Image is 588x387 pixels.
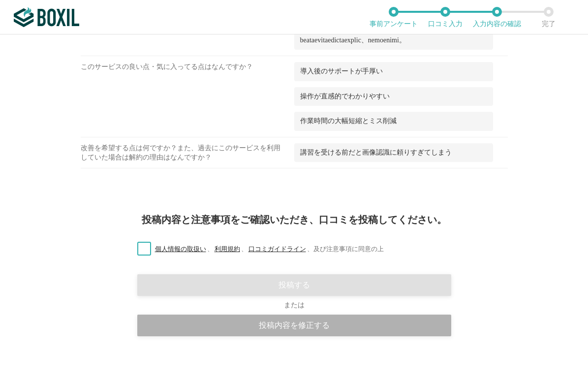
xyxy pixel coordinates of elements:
[368,7,420,28] li: 事前アンケート
[300,117,397,125] span: 作業時間の大幅短縮とミス削減
[471,7,523,28] li: 入力内容の確認
[81,143,294,168] div: 改善を希望する点は何ですか？また、過去にこのサービスを利用していた場合は解約の理由はなんですか？
[300,67,383,75] span: 導入後のサポートが手厚い
[154,245,207,253] a: 個人情報の取扱い
[14,7,79,27] img: ボクシルSaaS_ロゴ
[81,62,294,136] div: このサービスの良い点・気に入ってる点はなんですか？
[137,315,451,336] div: 投稿内容を修正する
[523,7,575,28] li: 完了
[420,7,471,28] li: 口コミ入力
[300,149,452,156] span: 講習を受ける前だと画像認識に頼りすぎてしまう
[300,93,390,100] span: 操作が直感的でわかりやすい
[129,244,384,255] label: 、 、 、 及び注意事項に同意の上
[214,245,241,253] a: 利用規約
[248,245,307,253] a: 口コミガイドライン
